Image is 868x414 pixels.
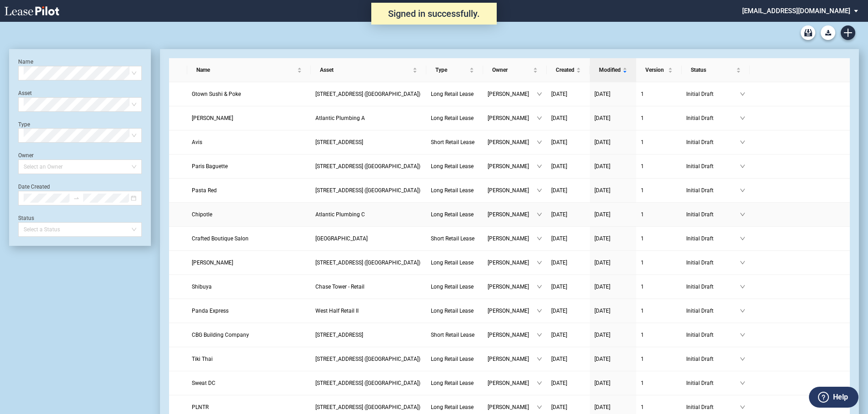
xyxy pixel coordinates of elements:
[192,91,241,97] span: Gtown Sushi & Poke
[315,258,422,267] a: [STREET_ADDRESS] ([GEOGRAPHIC_DATA])
[431,259,474,266] span: Long Retail Lease
[641,380,644,386] span: 1
[594,308,610,314] span: [DATE]
[192,380,215,386] span: Sweat DC
[594,90,632,99] a: [DATE]
[315,404,420,410] span: 1900 Crystal Drive (East-Towers)
[740,332,745,338] span: down
[551,162,585,171] a: [DATE]
[192,114,306,123] a: [PERSON_NAME]
[488,258,537,267] span: [PERSON_NAME]
[740,91,745,97] span: down
[18,59,33,65] label: Name
[594,162,632,171] a: [DATE]
[488,234,537,243] span: [PERSON_NAME]
[371,3,497,25] div: Signed in successfully.
[192,332,249,338] span: CBG Building Company
[551,258,585,267] a: [DATE]
[537,332,542,338] span: down
[641,356,644,362] span: 1
[488,90,537,99] span: [PERSON_NAME]
[315,211,365,218] span: Atlantic Plumbing C
[740,115,745,121] span: down
[192,138,306,147] a: Avis
[641,163,644,170] span: 1
[641,91,644,97] span: 1
[740,212,745,217] span: down
[431,354,479,364] a: Long Retail Lease
[551,282,585,291] a: [DATE]
[488,210,537,219] span: [PERSON_NAME]
[192,162,306,171] a: Paris Baguette
[431,138,479,147] a: Short Retail Lease
[809,387,858,408] button: Help
[740,380,745,386] span: down
[740,356,745,362] span: down
[192,330,306,339] a: CBG Building Company
[488,379,537,388] span: [PERSON_NAME]
[740,308,745,314] span: down
[431,114,479,123] a: Long Retail Lease
[686,186,740,195] span: Initial Draft
[431,284,474,290] span: Long Retail Lease
[801,25,815,40] a: Archive
[192,379,306,388] a: Sweat DC
[435,65,468,75] span: Type
[315,403,422,412] a: [STREET_ADDRESS] ([GEOGRAPHIC_DATA])
[315,284,364,290] span: Chase Tower - Retail
[594,380,610,386] span: [DATE]
[537,164,542,169] span: down
[594,332,610,338] span: [DATE]
[537,356,542,362] span: down
[315,379,422,388] a: [STREET_ADDRESS] ([GEOGRAPHIC_DATA])
[682,58,750,82] th: Status
[73,195,80,201] span: swap-right
[686,258,740,267] span: Initial Draft
[594,379,632,388] a: [DATE]
[488,114,537,123] span: [PERSON_NAME]
[192,259,233,266] span: Soko Butcher
[551,354,585,364] a: [DATE]
[315,235,368,242] span: Arlington Courthouse Plaza II
[594,259,610,266] span: [DATE]
[740,260,745,265] span: down
[315,380,420,386] span: 1900 Crystal Drive (East-Towers)
[431,332,474,338] span: Short Retail Lease
[431,308,474,314] span: Long Retail Lease
[537,115,542,121] span: down
[841,25,855,40] a: Create new document
[488,330,537,339] span: [PERSON_NAME]
[483,58,547,82] th: Owner
[426,58,483,82] th: Type
[547,58,590,82] th: Created
[594,354,632,364] a: [DATE]
[431,356,474,362] span: Long Retail Lease
[641,308,644,314] span: 1
[192,306,306,315] a: Panda Express
[187,58,311,82] th: Name
[686,90,740,99] span: Initial Draft
[551,211,567,218] span: [DATE]
[192,356,213,362] span: Tiki Thai
[315,139,363,145] span: 2451 Crystal Drive
[315,356,420,362] span: 1900 Crystal Drive (East-Towers)
[551,235,567,242] span: [DATE]
[641,259,644,266] span: 1
[833,391,848,403] label: Help
[488,403,537,412] span: [PERSON_NAME]
[594,404,610,410] span: [DATE]
[686,306,740,315] span: Initial Draft
[431,91,474,97] span: Long Retail Lease
[315,282,422,291] a: Chase Tower - Retail
[431,380,474,386] span: Long Retail Lease
[641,282,677,291] a: 1
[641,330,677,339] a: 1
[192,284,212,290] span: Shibuya
[556,65,574,75] span: Created
[192,354,306,364] a: Tiki Thai
[18,184,50,190] label: Date Created
[192,404,209,410] span: PLNTR
[740,188,745,193] span: down
[686,210,740,219] span: Initial Draft
[594,306,632,315] a: [DATE]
